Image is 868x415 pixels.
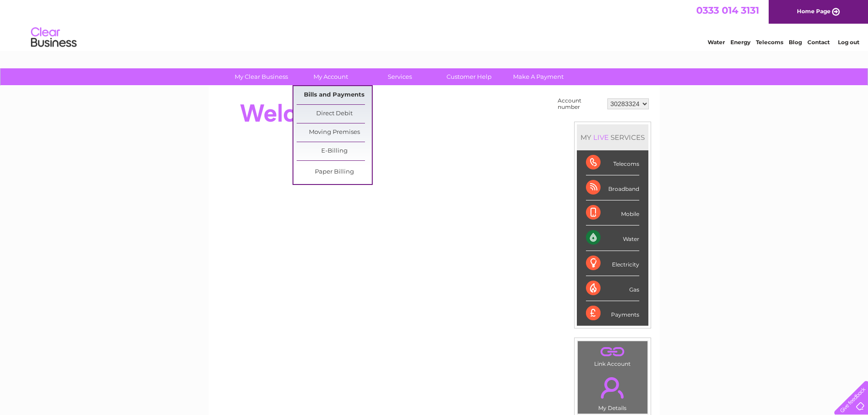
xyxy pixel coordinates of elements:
a: Energy [730,39,750,46]
a: Moving Premises [297,123,372,142]
div: MY SERVICES [577,124,648,150]
a: . [580,372,645,404]
a: E-Billing [297,142,372,160]
a: My Account [293,68,368,85]
div: Mobile [586,200,639,225]
div: Gas [586,276,639,301]
div: LIVE [591,133,611,142]
a: . [580,343,645,359]
td: Account number [555,95,605,113]
a: Direct Debit [297,105,372,123]
td: My Details [577,369,648,414]
a: Bills and Payments [297,86,372,104]
div: Telecoms [586,150,639,175]
div: Broadband [586,175,639,200]
a: Paper Billing [297,163,372,181]
a: Water [708,39,725,46]
div: Electricity [586,251,639,276]
div: Payments [586,301,639,326]
a: 0333 014 3131 [696,5,759,16]
a: Blog [789,39,802,46]
a: Customer Help [431,68,507,85]
a: Contact [807,39,830,46]
a: Services [362,68,437,85]
a: Make A Payment [501,68,576,85]
div: Clear Business is a trading name of Verastar Limited (registered in [GEOGRAPHIC_DATA] No. 3667643... [219,5,650,44]
a: Telecoms [756,39,783,46]
td: Link Account [577,341,648,369]
a: Log out [838,39,859,46]
img: logo.png [31,24,77,51]
div: Water [586,225,639,251]
a: My Clear Business [224,68,299,85]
